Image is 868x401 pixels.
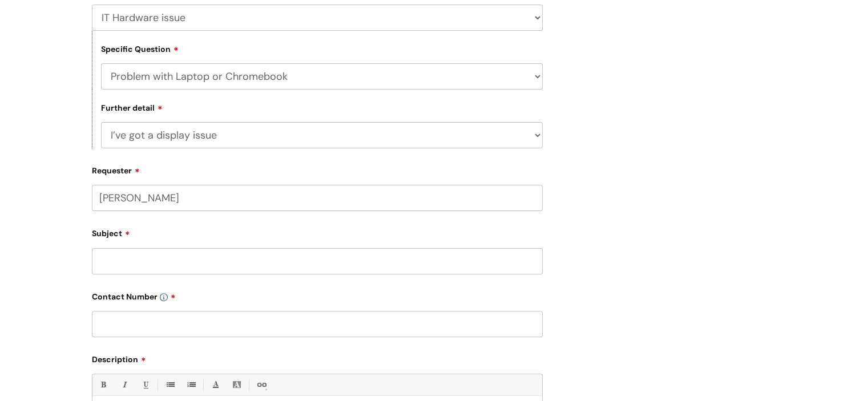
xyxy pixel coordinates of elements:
[184,378,198,392] a: 1. Ordered List (Ctrl-Shift-8)
[92,185,543,211] input: Email
[92,351,543,364] label: Description
[96,378,110,392] a: Bold (Ctrl-B)
[163,378,177,392] a: • Unordered List (Ctrl-Shift-7)
[160,293,168,301] img: info-icon.svg
[101,43,179,54] label: Specific Question
[138,378,152,392] a: Underline(Ctrl-U)
[208,378,223,392] a: Font Color
[92,162,543,176] label: Requester
[117,378,131,392] a: Italic (Ctrl-I)
[92,225,543,238] label: Subject
[229,378,244,392] a: Back Color
[92,288,543,302] label: Contact Number
[101,102,163,113] label: Further detail
[254,378,268,392] a: Link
